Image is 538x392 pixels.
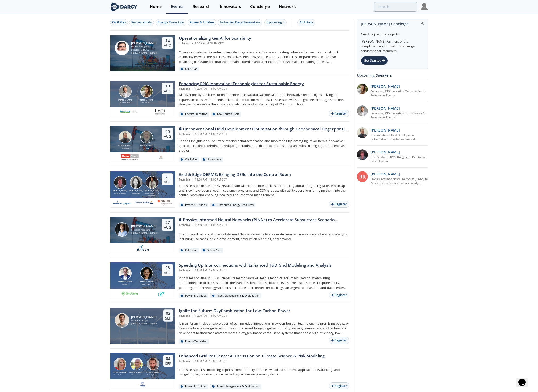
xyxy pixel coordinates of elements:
img: origen.ai.png [135,245,150,251]
div: [PERSON_NAME] Partners [131,51,157,55]
input: Advanced Search [374,2,417,12]
div: [PERSON_NAME] Partners [131,231,157,235]
div: Unconventional Field Development Optimization through Geochemical Fingerprinting Technology [179,126,349,132]
img: John Sinclair [140,131,153,143]
div: Criticality Sciences [128,374,145,376]
div: Concierge [250,5,270,9]
div: Speeding Up Interconnections with Enhanced T&D Grid Modeling and Analysis [179,262,331,268]
img: cb84fb6c-3603-43a1-87e3-48fd23fb317a [113,200,131,206]
div: Oil & Gas [179,157,199,162]
button: Sustainability [129,19,154,26]
img: f59c13b7-8146-4c0f-b540-69d0cf6e4c34 [140,381,146,387]
button: All Filters [297,19,315,26]
img: 2k2ez1SvSiOh3gKHmcgF [357,127,368,138]
img: Susan Ginsburg [114,358,126,370]
div: Energy Transition [179,112,209,117]
button: Energy Transition [156,19,186,26]
a: Unconventional Field Development Optimization through Geochemical Fingerprinting Technology [371,133,428,142]
div: [PERSON_NAME] [112,371,128,374]
div: [PERSON_NAME] [131,315,157,319]
a: Grid & Edge DERMS: Bringing DERs into the Control Room [371,155,428,164]
div: Home [150,5,162,9]
iframe: chat widget [516,371,533,387]
button: Register [329,201,349,208]
div: Distributed Energy Resources [210,203,255,207]
div: 19 [164,84,171,89]
img: Jonathan Curtis [114,176,126,189]
div: Asset Management & Digitization [210,293,261,298]
div: Operationalizing GenAI for Scalability [179,35,251,42]
span: • [191,132,194,136]
div: 27 [164,220,171,225]
button: Register [329,337,349,344]
div: Power & Utilities [179,384,208,389]
div: [PERSON_NAME] [112,190,128,192]
p: [PERSON_NAME] [371,84,400,89]
p: [PERSON_NAME] [PERSON_NAME] [371,171,428,177]
div: Power & Utilities [179,293,208,298]
img: Profile [421,3,428,10]
div: [PERSON_NAME] [117,99,133,102]
div: Research Program Director - O&G / Sustainability [131,45,157,51]
div: 28 [164,265,171,271]
img: Luigi Montana [140,267,153,280]
img: 2b793097-40cf-4f6d-9bc3-4321a642668f [154,109,166,115]
a: Juan Mayol [PERSON_NAME] Research Associate [PERSON_NAME] Partners 27 Aug Physics Informed Neural... [110,217,349,253]
span: • [191,87,194,91]
span: • [191,223,194,227]
div: Subsurface [201,157,223,162]
div: [PERSON_NAME] [138,99,154,102]
div: Network [279,5,296,9]
div: Physics Informed Neural Networks (PINNs) to Accelerate Subsurface Scenario Analysis [179,217,349,223]
div: [PERSON_NAME] [144,190,160,192]
img: Brian Fitzsimons [119,267,132,280]
div: Industrial Decarbonization [220,20,260,25]
p: In this session, the [PERSON_NAME] team will explore how utilities are thinking about integrating... [179,184,349,198]
div: [PERSON_NAME] [138,144,154,147]
button: Power & Utilities [188,19,216,26]
div: Aug [164,225,171,230]
img: Amir Akbari [119,85,132,98]
a: Enhancing RNG innovation: Technologies for Sustainable Energy [371,111,428,120]
span: • [191,42,194,45]
button: Industrial Decarbonization [218,19,262,26]
div: Criticality Sciences [145,374,161,376]
div: [PERSON_NAME] [128,371,145,374]
div: 04 [165,356,171,361]
div: Aug [164,271,171,275]
span: • [191,359,194,363]
button: Register [329,110,349,117]
div: In Person 8:30 AM - 6:00 PM CDT [179,42,251,46]
div: RevoChem [117,147,133,149]
div: Research Analyst [131,319,157,322]
p: [PERSON_NAME] [371,127,400,133]
div: [PERSON_NAME][US_STATE] [138,280,154,286]
p: [PERSON_NAME] [371,105,400,111]
div: Enhanced Grid Resilience: A Discussion on Climate Science & Risk Modeling [179,353,325,359]
img: logo-wide.svg [110,2,138,11]
div: Innovators [220,5,241,9]
div: Sep [165,316,171,321]
div: [PERSON_NAME] [117,101,133,103]
a: Enhancing RNG innovation: Technologies for Sustainable Energy [371,89,428,98]
div: RR [357,171,368,182]
div: 20 [164,129,171,134]
button: Register [329,292,349,299]
span: • [191,268,194,272]
img: Smud.org.png [157,200,172,206]
img: Ben Ruddell [130,358,143,370]
div: Power & Utilities [179,203,208,207]
div: Get Started [361,56,388,65]
div: Research [193,5,211,9]
p: Operator strategies for enterprise-wide integration often focus on creating cohesive frameworks t... [179,50,349,64]
img: Ross Dakin [147,358,159,370]
div: Aspen Technology [112,192,128,194]
div: [PERSON_NAME] Partners [131,322,157,325]
div: Technical 10:00 AM - 11:00 AM CDT [179,132,349,136]
div: Technical 10:00 AM - 11:00 AM CDT [179,87,304,91]
div: Loci Controls Inc. [138,101,154,103]
img: 737ad19b-6c50-4cdf-92c7-29f5966a019e [357,84,368,94]
img: 1659894010494-gridunity-wp-logo.png [121,290,139,297]
p: Sharing applications of Physics Informed Neural Networks to accelerate reservoir simulation and s... [179,232,349,242]
img: 1fdb2308-3d70-46db-bc64-f6eabefcce4d [357,105,368,116]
